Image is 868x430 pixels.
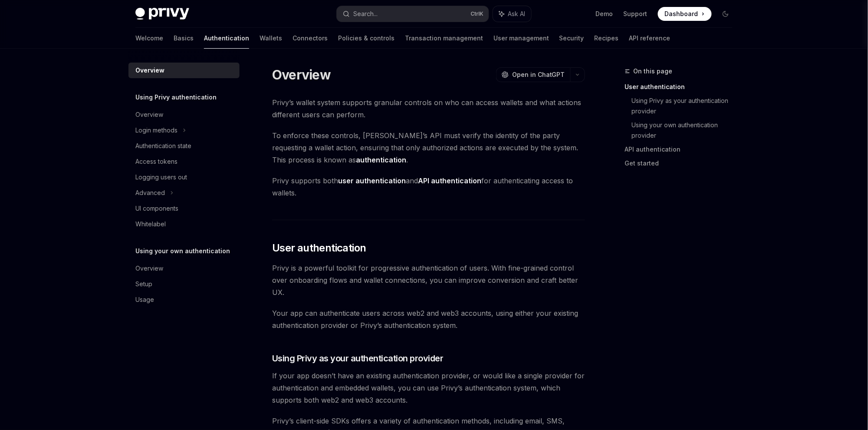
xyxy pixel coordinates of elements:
a: Using your own authentication provider [632,118,740,142]
span: On this page [634,66,673,76]
h1: Overview [272,67,331,83]
h5: Using your own authentication [135,246,230,256]
a: Dashboard [658,7,712,21]
a: API authentication [625,142,740,156]
div: Overview [135,65,164,76]
div: UI components [135,203,178,214]
a: Wallets [260,28,282,49]
div: Advanced [135,188,165,198]
span: Privy is a powerful toolkit for progressive authentication of users. With fine-grained control ov... [272,262,585,298]
span: Open in ChatGPT [512,70,565,79]
a: Authentication [204,28,249,49]
a: Basics [174,28,194,49]
a: Usage [128,292,240,308]
button: Ask AI [493,6,531,22]
span: Ask AI [508,10,525,18]
strong: authentication [356,155,406,164]
button: Open in ChatGPT [496,67,570,82]
div: Access tokens [135,156,178,167]
button: Toggle dark mode [719,7,733,21]
div: Logging users out [135,172,187,182]
a: Using Privy as your authentication provider [632,94,740,118]
div: Overview [135,109,163,120]
a: Get started [625,156,740,170]
h5: Using Privy authentication [135,92,217,103]
div: Whitelabel [135,219,166,229]
strong: user authentication [338,176,406,185]
span: Dashboard [665,10,698,18]
img: dark logo [135,8,189,20]
div: Search... [353,9,378,19]
a: User management [493,28,549,49]
a: API reference [629,28,671,49]
a: Overview [128,63,240,78]
span: Privy supports both and for authenticating access to wallets. [272,175,585,199]
a: Whitelabel [128,216,240,232]
button: Search...CtrlK [337,6,489,22]
span: Using Privy as your authentication provider [272,352,444,364]
a: Authentication state [128,138,240,154]
a: User authentication [625,80,740,94]
span: To enforce these controls, [PERSON_NAME]’s API must verify the identity of the party requesting a... [272,129,585,166]
div: Authentication state [135,141,191,151]
span: Ctrl K [470,10,483,17]
span: If your app doesn’t have an existing authentication provider, or would like a single provider for... [272,370,585,406]
a: Recipes [595,28,619,49]
a: Transaction management [405,28,483,49]
a: Logging users out [128,169,240,185]
div: Overview [135,263,163,274]
a: Overview [128,107,240,122]
a: UI components [128,201,240,216]
span: User authentication [272,241,366,255]
a: Policies & controls [338,28,395,49]
a: Security [559,28,584,49]
span: Your app can authenticate users across web2 and web3 accounts, using either your existing authent... [272,307,585,331]
span: Privy’s wallet system supports granular controls on who can access wallets and what actions diffe... [272,96,585,121]
a: Connectors [293,28,328,49]
div: Usage [135,294,154,305]
a: Support [624,10,648,18]
a: Overview [128,261,240,276]
div: Login methods [135,125,178,136]
a: Access tokens [128,154,240,169]
strong: API authentication [418,176,481,185]
a: Welcome [135,28,163,49]
div: Setup [135,279,152,289]
a: Demo [596,10,613,18]
a: Setup [128,276,240,292]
